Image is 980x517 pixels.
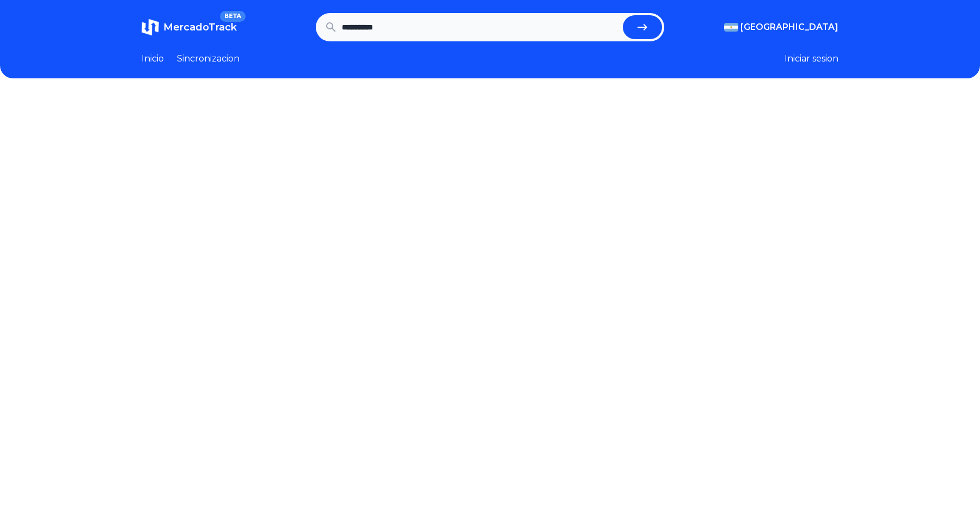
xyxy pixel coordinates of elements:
[724,23,738,32] img: Argentina
[163,21,237,33] span: MercadoTrack
[220,11,246,22] span: BETA
[142,19,237,36] a: MercadoTrackBETA
[177,52,240,65] a: Sincronizacion
[785,52,838,65] button: Iniciar sesion
[724,21,838,34] button: [GEOGRAPHIC_DATA]
[740,21,838,34] span: [GEOGRAPHIC_DATA]
[142,52,164,65] a: Inicio
[142,19,159,36] img: MercadoTrack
